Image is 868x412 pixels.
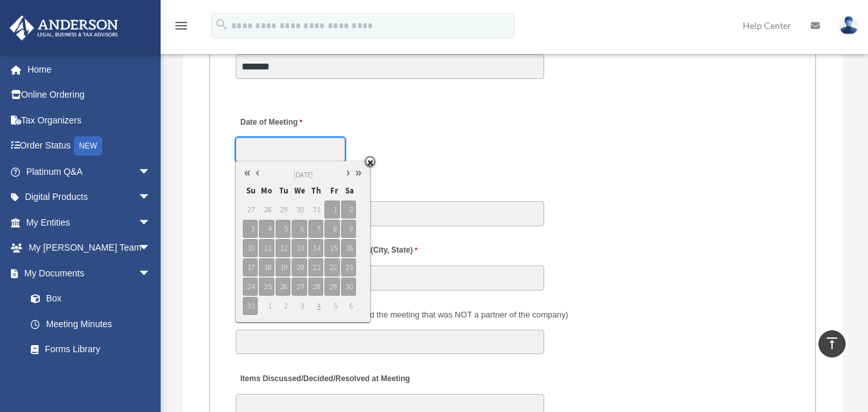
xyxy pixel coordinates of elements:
span: 5 [324,297,339,315]
span: 15 [324,239,339,257]
span: 6 [292,220,306,238]
a: Box [18,286,170,312]
span: 23 [341,258,356,276]
span: arrow_drop_down [138,235,164,262]
span: 2 [276,297,290,315]
span: arrow_drop_down [138,260,164,287]
span: We [292,183,306,199]
div: NEW [74,136,102,156]
span: 1 [259,297,274,315]
span: 18 [259,258,274,276]
a: Forms Library [18,337,170,363]
label: Also Present [236,307,572,324]
span: 25 [259,278,274,296]
img: User Pic [839,16,858,35]
span: 16 [341,239,356,257]
span: 20 [292,258,306,276]
span: arrow_drop_down [138,210,164,236]
span: Fr [324,183,339,199]
span: 17 [243,258,258,276]
a: My Entitiesarrow_drop_down [9,210,170,235]
span: 26 [276,278,290,296]
span: 19 [276,258,290,276]
span: 12 [276,239,290,257]
span: 5 [276,220,290,238]
span: 31 [243,297,258,315]
span: 30 [341,278,356,296]
span: 28 [308,278,323,296]
span: (Did anyone else attend the meeting that was NOT a partner of the company) [287,310,568,319]
span: 1 [324,201,339,219]
span: 9 [341,220,356,238]
span: 3 [243,220,258,238]
a: Order StatusNEW [9,133,170,159]
a: My Documentsarrow_drop_down [9,260,170,286]
span: 11 [259,239,274,257]
span: 21 [308,258,323,276]
a: Home [9,57,170,82]
span: 28 [259,201,274,219]
span: 14 [308,239,323,257]
i: search [215,17,229,31]
a: Tax Organizers [9,107,170,133]
span: Su [243,183,258,199]
a: vertical_align_top [819,330,846,357]
span: 7 [308,220,323,238]
span: 3 [292,297,306,315]
img: Anderson Advisors Platinum Portal [6,15,122,40]
span: 4 [308,297,323,315]
span: 8 [324,220,339,238]
span: Th [308,183,323,199]
span: arrow_drop_down [138,184,164,211]
span: 22 [324,258,339,276]
a: My [PERSON_NAME] Teamarrow_drop_down [9,235,170,261]
a: Platinum Q&Aarrow_drop_down [9,159,170,184]
a: Notarize [18,362,170,388]
label: Items Discussed/Decided/Resolved at Meeting [236,370,413,388]
span: 10 [243,239,258,257]
span: 2 [341,201,356,219]
span: 29 [276,201,290,219]
span: 27 [292,278,306,296]
span: 6 [341,297,356,315]
span: Tu [276,183,290,199]
span: 31 [308,201,323,219]
span: arrow_drop_down [138,159,164,185]
label: Date of Meeting [236,114,358,131]
a: Digital Productsarrow_drop_down [9,184,170,210]
span: 4 [259,220,274,238]
span: 13 [292,239,306,257]
a: Meeting Minutes [18,311,164,337]
span: 27 [243,201,258,219]
span: Mo [259,183,274,199]
span: [DATE] [294,170,313,179]
a: menu [173,22,189,33]
a: Online Ordering [9,82,170,108]
i: vertical_align_top [824,336,840,351]
span: 30 [292,201,306,219]
i: menu [173,18,189,33]
span: 29 [324,278,339,296]
span: Sa [341,183,356,199]
span: 24 [243,278,258,296]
